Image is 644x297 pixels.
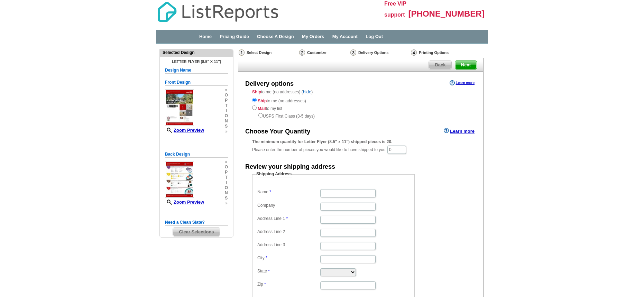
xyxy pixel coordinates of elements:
[225,108,228,113] span: i
[225,119,228,124] span: n
[225,103,228,108] span: t
[450,80,475,86] a: Learn more
[165,89,194,126] img: small-thumb.jpg
[239,49,245,56] img: Select Design
[225,201,228,206] span: »
[225,191,228,196] span: n
[225,93,228,98] span: o
[225,159,228,165] span: »
[225,165,228,170] span: o
[165,151,228,158] h5: Back Design
[411,49,417,56] img: Printing Options & Summary
[303,89,312,94] a: hide
[257,281,320,287] label: Zip
[299,49,305,56] img: Customize
[257,255,320,261] label: City
[225,113,228,119] span: o
[257,268,320,274] label: State
[257,203,320,208] label: Company
[444,128,475,133] a: Learn more
[245,127,310,136] div: Choose Your Quantity
[256,171,292,177] legend: Shipping Address
[429,61,452,69] a: Back
[165,199,204,205] a: Zoom Preview
[199,34,212,39] a: Home
[252,139,469,145] div: The minimum quantity for Letter Flyer (8.5" x 11") shipped pieces is 20.
[225,196,228,201] span: s
[252,90,261,94] strong: Ship
[429,61,451,69] span: Back
[165,67,228,74] h5: Design Name
[238,49,298,58] div: Select Design
[225,98,228,103] span: p
[238,89,483,119] div: to me (no addresses) ( )
[410,49,472,56] div: Printing Options
[257,216,320,222] label: Address Line 1
[173,228,220,236] span: Clear Selections
[252,112,469,119] div: USPS First Class (3-5 days)
[225,129,228,134] span: »
[350,49,410,58] div: Delivery Options
[165,219,228,226] h5: Need a Clean Slate?
[257,242,320,248] label: Address Line 3
[165,59,228,64] h4: Letter Flyer (8.5" x 11")
[252,96,469,119] div: to me (no addresses) to my list
[160,49,233,56] div: Selected Design
[225,185,228,191] span: o
[257,34,294,39] a: Choose A Design
[245,163,335,171] div: Review your shipping address
[165,79,228,86] h5: Front Design
[257,189,320,195] label: Name
[225,124,228,129] span: s
[252,139,469,155] div: Please enter the number of pieces you would like to have shipped to you:
[225,180,228,185] span: i
[220,34,249,39] a: Pricing Guide
[258,106,266,111] strong: Mail
[350,49,356,56] img: Delivery Options
[225,170,228,175] span: p
[225,175,228,180] span: t
[165,161,194,198] img: small-thumb.jpg
[302,34,324,39] a: My Orders
[245,80,294,89] div: Delivery options
[225,87,228,93] span: »
[165,128,204,133] a: Zoom Preview
[408,9,485,18] span: [PHONE_NUMBER]
[257,229,320,235] label: Address Line 2
[332,34,358,39] a: My Account
[298,49,350,56] div: Customize
[366,34,383,39] a: Log Out
[258,99,267,103] strong: Ship
[455,61,477,69] span: Next
[384,1,406,18] span: Free VIP support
